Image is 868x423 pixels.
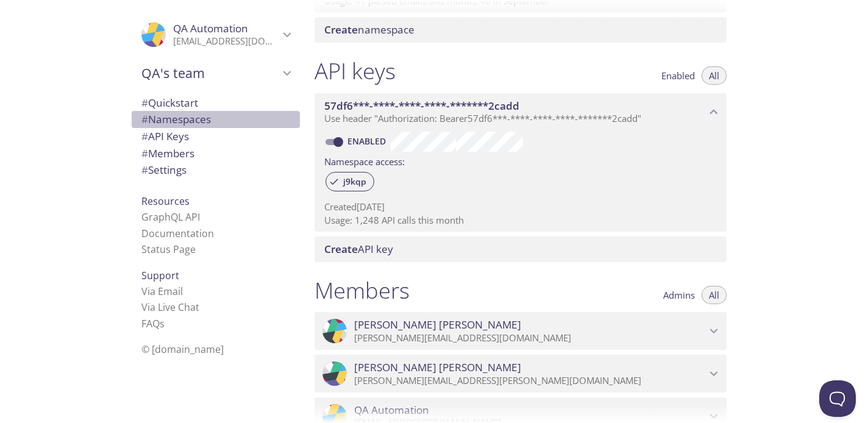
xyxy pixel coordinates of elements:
button: Enabled [654,66,702,85]
a: GraphQL API [141,210,200,224]
span: # [141,129,148,143]
span: © [DOMAIN_NAME] [141,343,224,356]
p: Usage: 1,248 API calls this month [324,214,717,227]
div: Namespaces [132,111,300,128]
a: Via Live Chat [141,300,199,314]
span: Members [141,146,194,160]
span: Namespaces [141,112,211,126]
button: All [702,66,727,85]
span: [PERSON_NAME] [PERSON_NAME] [354,318,521,332]
span: API key [324,242,393,256]
span: # [141,163,148,177]
div: Create API Key [315,236,727,262]
span: namespace [324,23,414,37]
p: [PERSON_NAME][EMAIL_ADDRESS][DOMAIN_NAME] [354,332,706,344]
span: QA Automation [173,21,248,35]
span: s [160,317,165,330]
h1: API keys [315,57,396,85]
div: Quickstart [132,94,300,112]
div: API Keys [132,128,300,145]
label: Namespace access: [324,152,405,169]
span: Resources [141,194,190,208]
div: j9kqp [325,172,374,191]
span: [PERSON_NAME] [PERSON_NAME] [354,361,521,374]
iframe: Help Scout Beacon - Open [819,380,856,417]
a: Enabled [346,135,391,147]
h1: Members [315,277,410,304]
span: QA's team [141,65,279,82]
span: Create [324,242,358,256]
button: All [702,286,727,304]
span: Create [324,23,358,37]
p: Created [DATE] [324,201,717,213]
div: Nupur Sharma [315,312,727,350]
button: Admins [656,286,702,304]
div: QA's team [132,57,300,89]
div: Daniel Vargas [315,355,727,393]
div: Team Settings [132,162,300,179]
span: # [141,146,148,160]
span: j9kqp [336,176,374,187]
p: [PERSON_NAME][EMAIL_ADDRESS][PERSON_NAME][DOMAIN_NAME] [354,375,706,387]
span: # [141,96,148,110]
div: QA Automation [132,15,300,55]
a: FAQ [141,317,165,330]
div: Members [132,145,300,162]
span: Quickstart [141,96,198,110]
span: # [141,112,148,126]
span: Settings [141,163,187,177]
a: Via Email [141,285,183,298]
p: [EMAIL_ADDRESS][DOMAIN_NAME] [173,35,279,48]
a: Documentation [141,227,214,240]
span: Support [141,269,179,282]
span: API Keys [141,129,189,143]
div: Create namespace [315,17,727,43]
a: Status Page [141,243,196,256]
